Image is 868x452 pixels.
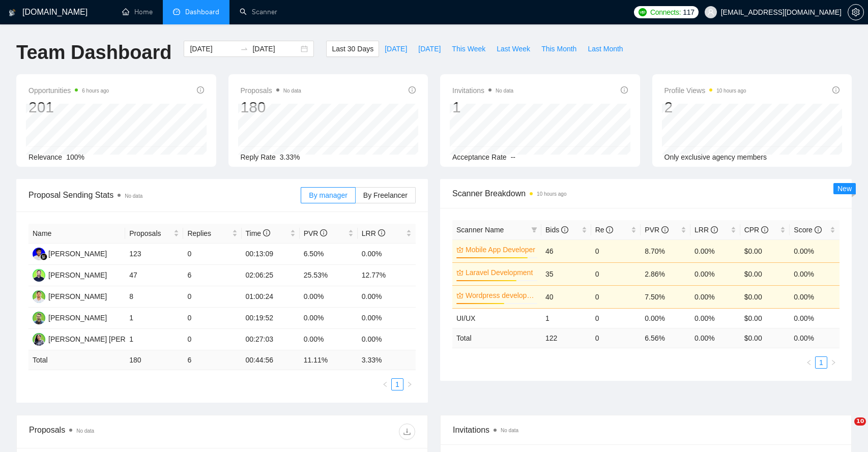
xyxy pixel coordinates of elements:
[541,239,591,262] td: 46
[740,285,790,308] td: $0.00
[806,359,812,366] span: left
[690,285,740,308] td: 0.00%
[33,290,45,303] img: AC
[332,43,373,54] span: Last 30 Days
[690,308,740,328] td: 0.00%
[740,239,790,262] td: $0.00
[391,378,403,390] li: 1
[452,328,541,348] td: Total
[190,43,236,54] input: Start date
[606,226,613,233] span: info-circle
[300,329,358,350] td: 0.00%
[382,381,388,387] span: left
[76,428,94,434] span: No data
[794,226,821,234] span: Score
[9,5,16,21] img: logo
[661,226,669,233] span: info-circle
[125,286,183,308] td: 8
[241,98,301,117] div: 180
[240,45,248,53] span: to
[541,262,591,285] td: 35
[378,229,385,236] span: info-circle
[561,226,568,233] span: info-circle
[452,98,513,117] div: 1
[40,253,47,260] img: gigradar-bm.png
[33,270,107,279] a: SK[PERSON_NAME]
[641,262,690,285] td: 2.86%
[379,41,413,57] button: [DATE]
[456,246,464,253] span: crown
[744,226,768,234] span: CPR
[183,265,241,286] td: 6
[639,8,647,16] img: upwork-logo.png
[28,98,109,117] div: 201
[491,41,536,57] button: Last Week
[28,153,62,161] span: Relevance
[399,424,415,440] button: download
[48,248,107,259] div: [PERSON_NAME]
[452,84,513,97] span: Invitations
[591,285,641,308] td: 0
[362,229,385,237] span: LRR
[358,265,416,286] td: 12.77%
[392,379,403,390] a: 1
[641,308,690,328] td: 0.00%
[242,265,300,286] td: 02:06:25
[761,226,768,233] span: info-circle
[66,153,84,161] span: 100%
[28,224,125,244] th: Name
[241,153,276,161] span: Reply Rate
[541,43,576,54] span: This Month
[790,239,840,262] td: 0.00%
[683,7,694,18] span: 117
[183,350,241,370] td: 6
[263,229,270,236] span: info-circle
[183,308,241,329] td: 0
[241,84,301,97] span: Proposals
[529,222,539,237] span: filter
[304,229,328,237] span: PVR
[833,417,858,442] iframe: Intercom live chat
[827,356,840,369] li: Next Page
[466,290,535,301] a: Wordpress development
[33,333,45,346] img: SS
[240,8,277,16] a: searchScanner
[830,359,836,366] span: right
[848,8,863,16] span: setting
[125,265,183,286] td: 47
[246,229,270,237] span: Time
[466,267,535,278] a: Laravel Development
[320,229,327,236] span: info-circle
[33,249,107,257] a: FR[PERSON_NAME]
[407,381,413,387] span: right
[33,248,45,260] img: FR
[707,9,714,16] span: user
[358,329,416,350] td: 0.00%
[125,193,142,199] span: No data
[413,41,446,57] button: [DATE]
[300,265,358,286] td: 25.53%
[588,43,623,54] span: Last Month
[33,313,107,321] a: NK[PERSON_NAME]
[358,286,416,308] td: 0.00%
[242,286,300,308] td: 01:00:24
[125,244,183,265] td: 123
[33,312,45,324] img: NK
[418,43,441,54] span: [DATE]
[456,226,504,234] span: Scanner Name
[790,328,840,348] td: 0.00 %
[379,378,391,390] button: left
[815,226,822,233] span: info-circle
[537,191,566,197] time: 10 hours ago
[33,335,167,343] a: SS[PERSON_NAME] [PERSON_NAME]
[790,308,840,328] td: 0.00%
[848,8,864,16] a: setting
[690,262,740,285] td: 0.00%
[664,153,767,161] span: Only exclusive agency members
[664,84,746,97] span: Profile Views
[456,269,464,276] span: crown
[48,334,167,345] div: [PERSON_NAME] [PERSON_NAME]
[300,286,358,308] td: 0.00%
[28,189,301,201] span: Proposal Sending Stats
[242,350,300,370] td: 00:44:56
